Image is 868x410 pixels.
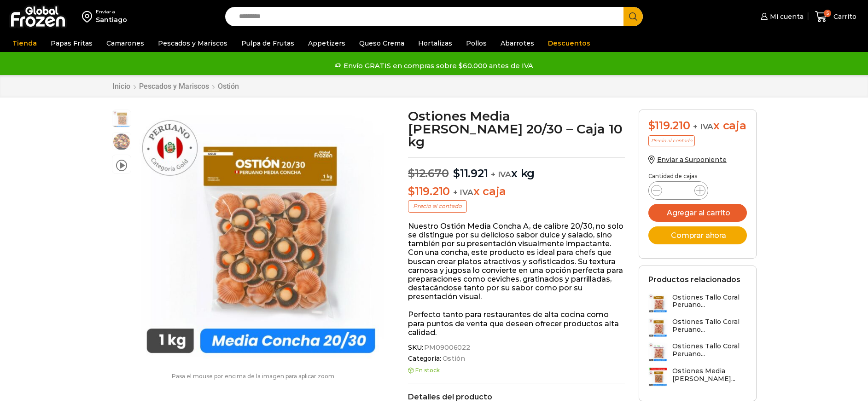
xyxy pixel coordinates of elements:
span: $ [453,167,460,180]
span: SKU: [408,344,625,352]
span: Carrito [831,12,856,21]
bdi: 119.210 [648,119,690,132]
a: Tienda [8,35,41,52]
span: $ [408,185,415,198]
button: Agregar al carrito [648,204,747,222]
h1: Ostiones Media [PERSON_NAME] 20/30 – Caja 10 kg [408,110,625,148]
span: Categoría: [408,355,625,363]
a: Ostión [217,82,239,91]
button: Search button [623,7,643,26]
a: Ostiones Tallo Coral Peruano... [648,342,747,362]
span: Mi cuenta [768,12,804,21]
p: Pasa el mouse por encima de la imagen para aplicar zoom [112,373,395,380]
p: Precio al contado [408,200,467,212]
a: Papas Fritas [46,35,97,52]
div: 1 / 3 [136,110,389,362]
bdi: 12.670 [408,167,449,180]
h2: Productos relacionados [648,275,740,284]
span: ostiones-con-concha [112,133,131,151]
a: Pescados y Mariscos [153,35,232,52]
p: x caja [408,185,625,198]
p: Precio al contado [648,135,695,146]
a: Abarrotes [496,35,539,52]
input: Product quantity [670,184,687,197]
span: + IVA [693,122,713,131]
a: Queso Crema [355,35,409,52]
bdi: 11.921 [453,167,488,180]
a: Ostión [441,355,465,363]
button: Comprar ahora [648,226,747,244]
h3: Ostiones Tallo Coral Peruano... [672,294,747,309]
a: Mi cuenta [758,7,804,26]
div: Santiago [96,15,127,24]
a: Ostiones Tallo Coral Peruano... [648,318,747,338]
a: Camarones [102,35,149,52]
span: PM09006022 [423,344,470,352]
p: Perfecto tanto para restaurantes de alta cocina como para puntos de venta que deseen ofrecer prod... [408,310,625,337]
a: Appetizers [303,35,350,52]
span: 5 [824,10,831,17]
a: Pulpa de Frutas [237,35,299,52]
span: $ [408,167,415,180]
h2: Detalles del producto [408,393,625,401]
span: + IVA [491,170,511,179]
span: media concha 20:30 [112,110,131,128]
p: Cantidad de cajas [648,173,747,179]
a: Hortalizas [414,35,457,52]
h3: Ostiones Tallo Coral Peruano... [672,318,747,334]
a: Ostiones Tallo Coral Peruano... [648,294,747,313]
span: $ [648,119,655,132]
span: + IVA [453,188,473,197]
img: media concha 20:30 [136,110,389,362]
a: Pollos [461,35,491,52]
img: address-field-icon.svg [82,9,96,24]
a: Ostiones Media [PERSON_NAME]... [648,367,747,387]
div: Enviar a [96,9,127,15]
bdi: 119.210 [408,185,450,198]
div: x caja [648,119,747,133]
p: Nuestro Ostión Media Concha A, de calibre 20/30, no solo se distingue por su delicioso sabor dulc... [408,222,625,301]
a: Inicio [112,82,131,91]
h3: Ostiones Tallo Coral Peruano... [672,342,747,358]
a: 5 Carrito [813,6,859,28]
a: Pescados y Mariscos [139,82,210,91]
a: Descuentos [543,35,595,52]
p: x kg [408,157,625,180]
p: En stock [408,367,625,374]
h3: Ostiones Media [PERSON_NAME]... [672,367,747,383]
span: Enviar a Surponiente [657,156,727,164]
nav: Breadcrumb [112,82,239,91]
a: Enviar a Surponiente [648,156,727,164]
